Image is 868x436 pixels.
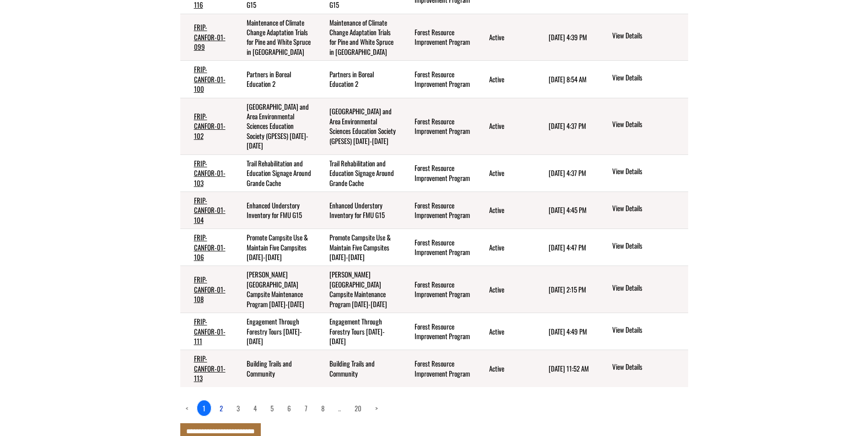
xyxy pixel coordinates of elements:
[316,400,330,416] a: page 8
[549,121,586,131] time: [DATE] 4:37 PM
[612,166,684,177] a: View details
[475,266,535,313] td: Active
[194,353,226,383] a: FRIP-CANFOR-01-113
[612,362,684,373] a: View details
[549,242,586,252] time: [DATE] 4:47 PM
[401,191,475,229] td: Forest Resource Improvement Program
[180,350,233,387] td: FRIP-CANFOR-01-113
[316,61,401,98] td: Partners in Boreal Education 2
[180,313,233,350] td: FRIP-CANFOR-01-111
[549,284,586,294] time: [DATE] 2:15 PM
[197,400,211,416] a: 1
[549,32,587,42] time: [DATE] 4:39 PM
[233,98,316,154] td: Grande Prairie and Area Environmental Sciences Education Society (GPESES) 2022-2026
[194,195,226,225] a: FRIP-CANFOR-01-104
[535,313,597,350] td: 5/7/2025 4:49 PM
[535,154,597,191] td: 6/6/2025 4:37 PM
[316,154,401,191] td: Trail Rehabilitation and Education Signage Around Grande Cache
[597,350,688,387] td: action menu
[180,191,233,229] td: FRIP-CANFOR-01-104
[475,350,535,387] td: Active
[180,229,233,266] td: FRIP-CANFOR-01-106
[549,363,589,373] time: [DATE] 11:52 AM
[549,205,587,215] time: [DATE] 4:45 PM
[401,350,475,387] td: Forest Resource Improvement Program
[535,350,597,387] td: 9/11/2025 11:52 AM
[194,22,226,52] a: FRIP-CANFOR-01-099
[401,229,475,266] td: Forest Resource Improvement Program
[612,203,684,214] a: View details
[475,14,535,61] td: Active
[180,154,233,191] td: FRIP-CANFOR-01-103
[401,266,475,313] td: Forest Resource Improvement Program
[475,61,535,98] td: Active
[597,61,688,98] td: action menu
[316,229,401,266] td: Promote Campsite Use & Maintain Five Campsites 2022-2027
[612,283,684,294] a: View details
[401,14,475,61] td: Forest Resource Improvement Program
[180,400,194,416] a: Previous page
[535,61,597,98] td: 9/11/2025 8:54 AM
[597,154,688,191] td: action menu
[612,119,684,130] a: View details
[475,229,535,266] td: Active
[233,350,316,387] td: Building Trails and Community
[535,229,597,266] td: 5/7/2025 4:47 PM
[549,168,586,178] time: [DATE] 4:37 PM
[194,111,226,141] a: FRIP-CANFOR-01-102
[370,400,383,416] a: Next page
[233,14,316,61] td: Maintenance of Climate Change Adaptation Trials for Pine and White Spruce in Alberta
[214,400,228,416] a: page 2
[316,14,401,61] td: Maintenance of Climate Change Adaptation Trials for Pine and White Spruce in Alberta
[475,98,535,154] td: Active
[597,14,688,61] td: action menu
[401,98,475,154] td: Forest Resource Improvement Program
[180,61,233,98] td: FRIP-CANFOR-01-100
[401,154,475,191] td: Forest Resource Improvement Program
[549,326,587,336] time: [DATE] 4:49 PM
[282,400,297,416] a: page 6
[233,266,316,313] td: Hines Creek Area Campsite Maintenance Program 2022-2026
[612,31,684,42] a: View details
[194,232,226,262] a: FRIP-CANFOR-01-106
[612,241,684,252] a: View details
[233,154,316,191] td: Trail Rehabilitation and Education Signage Around Grande Cache
[180,14,233,61] td: FRIP-CANFOR-01-099
[316,191,401,229] td: Enhanced Understory Inventory for FMU G15
[231,400,245,416] a: page 3
[535,266,597,313] td: 7/11/2025 2:15 PM
[612,325,684,336] a: View details
[475,313,535,350] td: Active
[475,154,535,191] td: Active
[194,158,226,188] a: FRIP-CANFOR-01-103
[316,313,401,350] td: Engagement Through Forestry Tours 2022-2026
[535,98,597,154] td: 6/6/2025 4:37 PM
[535,191,597,229] td: 5/7/2025 4:45 PM
[248,400,262,416] a: page 4
[316,98,401,154] td: Grande Prairie and Area Environmental Sciences Education Society (GPESES) 2022-2026
[401,61,475,98] td: Forest Resource Improvement Program
[233,229,316,266] td: Promote Campsite Use & Maintain Five Campsites 2022-2027
[265,400,279,416] a: page 5
[299,400,313,416] a: page 7
[316,350,401,387] td: Building Trails and Community
[333,400,346,416] a: Load more pages
[233,61,316,98] td: Partners in Boreal Education 2
[194,274,226,304] a: FRIP-CANFOR-01-108
[597,266,688,313] td: action menu
[194,64,226,94] a: FRIP-CANFOR-01-100
[180,98,233,154] td: FRIP-CANFOR-01-102
[401,313,475,350] td: Forest Resource Improvement Program
[597,191,688,229] td: action menu
[597,229,688,266] td: action menu
[612,73,684,84] a: View details
[194,316,226,346] a: FRIP-CANFOR-01-111
[597,98,688,154] td: action menu
[233,191,316,229] td: Enhanced Understory Inventory for FMU G15
[316,266,401,313] td: Hines Creek Area Campsite Maintenance Program 2022-2026
[180,266,233,313] td: FRIP-CANFOR-01-108
[475,191,535,229] td: Active
[597,313,688,350] td: action menu
[549,74,587,84] time: [DATE] 8:54 AM
[535,14,597,61] td: 5/7/2025 4:39 PM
